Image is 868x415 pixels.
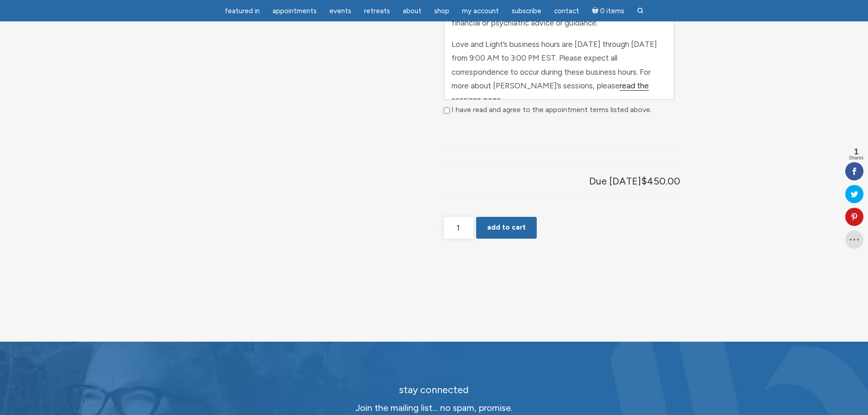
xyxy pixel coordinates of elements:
[272,401,596,415] p: Join the mailing list… no spam, promise.
[554,7,579,15] span: Contact
[462,7,499,15] span: My Account
[324,2,357,20] a: Events
[272,384,596,395] h2: stay connected
[586,1,630,20] a: Cart0 items
[457,2,504,20] a: My Account
[452,4,642,27] each: NOT be substituted for any professional medical, legal, financial or psychiatric advice or guidance.
[444,254,680,262] iframe: PayPal Message 1
[506,2,547,20] a: Subscribe
[434,7,449,15] span: Shop
[849,148,863,156] span: 1
[589,172,680,190] p: Due [DATE]
[329,7,351,15] span: Events
[444,217,473,239] input: Product quantity
[219,2,265,20] a: featured in
[452,37,666,107] p: Love and Light’s business hours are [DATE] through [DATE] from 9:00 AM to 3:00 PM EST. Please exp...
[641,175,680,187] span: $450.00
[452,105,652,115] label: I have read and agree to the appointment terms listed above.
[592,7,601,15] i: Cart
[225,7,260,15] span: featured in
[849,156,863,160] span: Shares
[512,7,541,15] span: Subscribe
[549,2,585,20] a: Contact
[403,7,421,15] span: About
[397,2,427,20] a: About
[272,7,317,15] span: Appointments
[429,2,455,20] a: Shop
[600,8,624,15] span: 0 items
[364,7,390,15] span: Retreats
[267,2,322,20] a: Appointments
[476,217,537,239] button: Add to cart
[359,2,395,20] a: Retreats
